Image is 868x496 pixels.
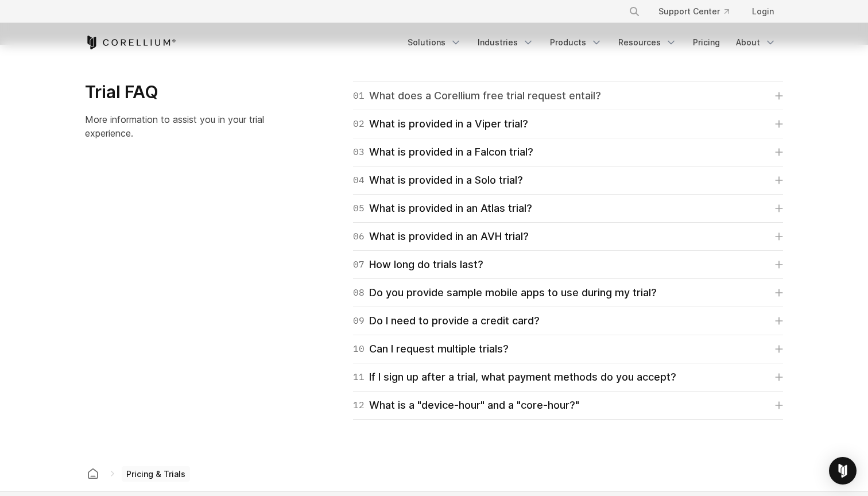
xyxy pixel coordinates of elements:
a: 10Can I request multiple trials? [353,341,783,357]
div: What is provided in a Solo trial? [353,172,523,188]
span: 11 [353,369,365,385]
a: 01What does a Corellium free trial request entail? [353,88,783,104]
a: 11If I sign up after a trial, what payment methods do you accept? [353,369,783,385]
div: What is provided in a Falcon trial? [353,144,533,160]
div: What does a Corellium free trial request entail? [353,88,601,104]
div: How long do trials last? [353,257,483,273]
a: Corellium Home [85,36,176,49]
a: Resources [611,32,684,53]
a: Solutions [401,32,468,53]
span: 02 [353,116,365,132]
a: 08Do you provide sample mobile apps to use during my trial? [353,285,783,301]
div: Navigation Menu [401,32,783,53]
a: Pricing [686,32,727,53]
a: Industries [471,32,541,53]
span: 03 [353,144,365,160]
a: 04What is provided in a Solo trial? [353,172,783,188]
span: 06 [353,228,365,245]
div: What is provided in an AVH trial? [353,228,529,245]
a: 05What is provided in an Atlas trial? [353,200,783,216]
a: 03What is provided in a Falcon trial? [353,144,783,160]
span: 05 [353,200,365,216]
div: If I sign up after a trial, what payment methods do you accept? [353,369,676,385]
a: 09Do I need to provide a credit card? [353,313,783,329]
a: Login [743,1,783,22]
div: Do you provide sample mobile apps to use during my trial? [353,285,657,301]
span: 09 [353,313,365,329]
div: What is provided in a Viper trial? [353,116,528,132]
a: Support Center [649,1,738,22]
div: Do I need to provide a credit card? [353,313,540,329]
a: 12What is a "device-hour" and a "core-hour?" [353,397,783,413]
span: 01 [353,88,365,104]
p: More information to assist you in your trial experience. [85,113,286,140]
span: Pricing & Trials [122,466,190,482]
a: 06What is provided in an AVH trial? [353,228,783,245]
span: 04 [353,172,365,188]
h3: Trial FAQ [85,82,286,103]
div: Open Intercom Messenger [829,457,857,485]
div: What is provided in an Atlas trial? [353,200,532,216]
span: 10 [353,341,365,357]
span: 12 [353,397,365,413]
button: Search [624,1,645,22]
a: Corellium home [83,466,103,482]
div: What is a "device-hour" and a "core-hour?" [353,397,579,413]
span: 08 [353,285,365,301]
div: Can I request multiple trials? [353,341,509,357]
a: About [729,32,783,53]
a: 02What is provided in a Viper trial? [353,116,783,132]
div: Navigation Menu [615,1,783,22]
a: Products [543,32,609,53]
span: 07 [353,257,365,273]
a: 07How long do trials last? [353,257,783,273]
